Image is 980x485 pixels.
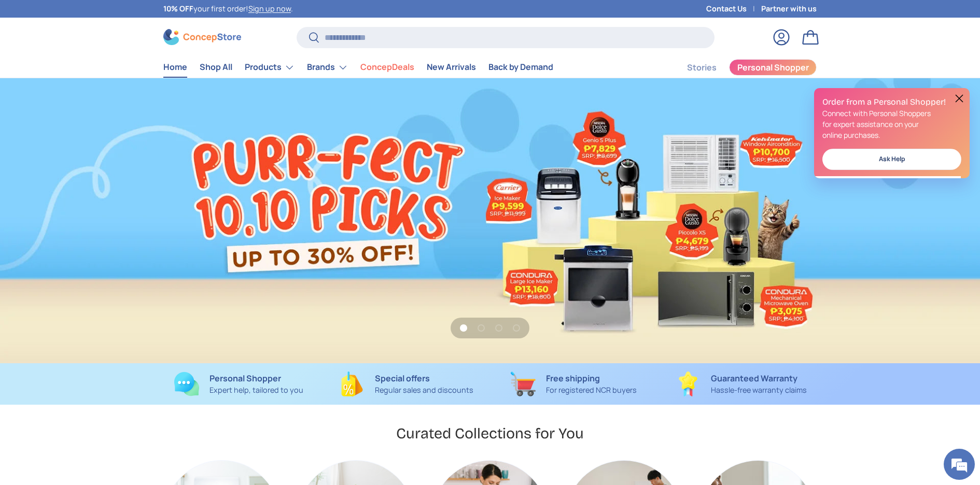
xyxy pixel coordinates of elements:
nav: Primary [163,57,553,78]
a: Partner with us [761,3,817,15]
summary: Brands [301,57,354,78]
p: For registered NCR buyers [546,384,637,396]
summary: Products [239,57,301,78]
a: ConcepDeals [360,57,414,77]
a: Contact Us [706,3,761,15]
p: Connect with Personal Shoppers for expert assistance on your online purchases. [822,108,961,140]
p: Hassle-free warranty claims [711,384,807,396]
strong: Free shipping [546,373,600,384]
a: Guaranteed Warranty Hassle-free warranty claims [666,372,817,396]
strong: 10% OFF [163,4,193,13]
a: Ask Help [822,149,961,170]
a: Personal Shopper [729,59,817,76]
span: Personal Shopper [737,63,809,72]
a: Stories [687,58,717,78]
a: Free shipping For registered NCR buyers [498,372,649,396]
p: your first order! . [163,3,293,15]
p: Expert help, tailored to you [209,384,303,396]
a: Personal Shopper Expert help, tailored to you [163,372,314,396]
a: New Arrivals [427,57,476,77]
a: Shop All [200,57,232,77]
a: Home [163,57,187,77]
a: Sign up now [248,4,291,13]
strong: Special offers [375,373,430,384]
a: Special offers Regular sales and discounts [331,372,482,396]
strong: Guaranteed Warranty [711,373,797,384]
strong: Personal Shopper [209,373,281,384]
a: Back by Demand [488,57,553,77]
p: Regular sales and discounts [375,384,473,396]
img: ConcepStore [163,29,241,45]
nav: Secondary [662,57,817,78]
h2: Order from a Personal Shopper! [822,96,961,108]
h2: Curated Collections for You [396,424,584,443]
